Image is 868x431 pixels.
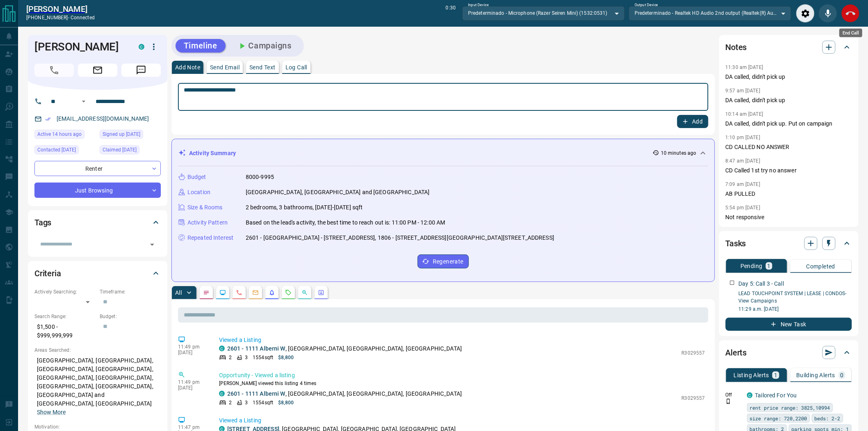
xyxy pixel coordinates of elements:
[34,216,51,229] h2: Tags
[229,354,232,361] p: 2
[139,44,144,50] div: condos.ca
[739,305,852,313] p: 11:29 a.m. [DATE]
[219,380,705,387] p: [PERSON_NAME] viewed this listing 4 times
[34,183,161,198] div: Just Browsing
[34,130,96,141] div: Sun Aug 17 2025
[146,239,158,250] button: Open
[815,414,841,422] span: beds: 2-2
[34,264,161,283] div: Criteria
[726,119,852,128] p: DA called, didn't pick up. Put on campaign
[734,372,770,378] p: Listing Alerts
[661,149,697,157] p: 10 minutes ago
[219,371,705,380] p: Opportunity - Viewed a listing
[37,146,76,154] span: Contacted [DATE]
[210,64,240,70] p: Send Email
[253,399,273,406] p: 1554 sqft
[740,263,763,269] p: Pending
[178,385,207,391] p: [DATE]
[34,288,96,296] p: Actively Searching:
[635,2,658,8] label: Output Device
[726,181,761,187] p: 7:09 am [DATE]
[34,346,161,354] p: Areas Searched:
[286,64,307,70] p: Log Call
[176,39,226,53] button: Timeline
[739,280,784,288] p: Day 5: Call 3 - Call
[227,344,462,353] p: , [GEOGRAPHIC_DATA], [GEOGRAPHIC_DATA], [GEOGRAPHIC_DATA]
[229,39,300,53] button: Campaigns
[252,289,259,296] svg: Emails
[37,408,66,417] button: Show More
[726,111,763,117] p: 10:14 am [DATE]
[219,336,705,344] p: Viewed a Listing
[175,64,200,70] p: Add Note
[187,218,228,227] p: Activity Pattern
[750,414,807,422] span: size range: 720,2200
[203,289,210,296] svg: Notes
[79,96,89,106] button: Open
[245,354,248,361] p: 3
[726,158,761,164] p: 8:47 am [DATE]
[726,213,852,222] p: Not responsive
[726,64,763,70] p: 11:30 am [DATE]
[839,29,862,37] div: End Call
[755,392,797,399] a: Tailored For You
[219,391,225,397] div: condos.ca
[103,130,140,138] span: Signed up [DATE]
[726,237,746,250] h2: Tasks
[726,135,761,140] p: 1:10 pm [DATE]
[841,4,860,23] div: End Call
[726,96,852,105] p: DA called, didn't pick up
[750,403,830,412] span: rent price range: 3825,10994
[34,145,96,157] div: Sun Aug 17 2025
[187,173,206,181] p: Budget
[227,390,462,398] p: , [GEOGRAPHIC_DATA], [GEOGRAPHIC_DATA], [GEOGRAPHIC_DATA]
[26,4,95,14] a: [PERSON_NAME]
[726,166,852,175] p: CD Called 1st try no answer
[45,116,51,122] svg: Email Verified
[103,146,137,154] span: Claimed [DATE]
[318,289,324,296] svg: Agent Actions
[236,289,242,296] svg: Calls
[726,234,852,253] div: Tasks
[34,354,161,419] p: [GEOGRAPHIC_DATA], [GEOGRAPHIC_DATA], [GEOGRAPHIC_DATA], [GEOGRAPHIC_DATA], [GEOGRAPHIC_DATA], [G...
[774,372,777,378] p: 1
[34,213,161,232] div: Tags
[726,73,852,81] p: DA called, didn't pick up
[629,6,791,20] div: Predeterminado - Realtek HD Audio 2nd output (Realtek(R) Audio)
[178,344,207,350] p: 11:49 pm
[726,343,852,362] div: Alerts
[121,64,161,77] span: Message
[178,424,207,430] p: 11:47 pm
[100,130,161,141] div: Wed Nov 27 2024
[178,379,207,385] p: 11:49 pm
[278,399,294,406] p: $8,800
[253,354,273,361] p: 1554 sqft
[797,372,836,378] p: Building Alerts
[34,64,74,77] span: Call
[302,289,308,296] svg: Opportunities
[37,130,82,138] span: Active 14 hours ago
[806,264,836,269] p: Completed
[246,173,274,181] p: 8000-9995
[26,14,95,21] p: [PHONE_NUMBER] -
[682,394,705,402] p: R3029557
[246,234,554,242] p: 2601 - [GEOGRAPHIC_DATA] - [STREET_ADDRESS], 1806 - [STREET_ADDRESS][GEOGRAPHIC_DATA][STREET_ADDR...
[682,349,705,357] p: R3029557
[249,64,276,70] p: Send Text
[34,320,96,342] p: $1,500 - $999,999,999
[726,399,731,404] svg: Push Notification Only
[178,146,708,161] div: Activity Summary10 minutes ago
[34,161,161,176] div: Renter
[100,288,161,296] p: Timeframe:
[187,203,223,212] p: Size & Rooms
[100,145,161,157] div: Thu Mar 13 2025
[285,289,292,296] svg: Requests
[462,6,625,20] div: Predeterminado - Microphone (Razer Seiren Mini) (1532:0531)
[841,372,844,378] p: 0
[767,263,771,269] p: 1
[726,37,852,57] div: Notes
[819,4,837,23] div: Mute
[178,350,207,355] p: [DATE]
[187,188,210,197] p: Location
